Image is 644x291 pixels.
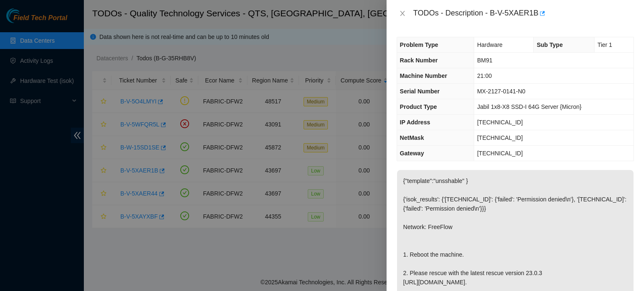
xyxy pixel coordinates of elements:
[400,88,440,95] span: Serial Number
[537,41,563,48] span: Sub Type
[477,41,503,48] span: Hardware
[397,10,408,18] button: Close
[400,134,424,141] span: NetMask
[477,134,523,141] span: [TECHNICAL_ID]
[400,103,437,110] span: Product Type
[597,41,612,48] span: Tier 1
[400,72,447,79] span: Machine Number
[477,150,523,157] span: [TECHNICAL_ID]
[477,88,525,95] span: MX-2127-0141-N0
[400,119,430,126] span: IP Address
[477,72,492,79] span: 21:00
[477,103,582,110] span: Jabil 1x8-X8 SSD-I 64G Server {Micron}
[399,10,406,17] span: close
[477,57,493,64] span: BM91
[413,7,634,20] div: TODOs - Description - B-V-5XAER1B
[400,41,439,48] span: Problem Type
[400,150,424,157] span: Gateway
[400,57,438,64] span: Rack Number
[477,119,523,126] span: [TECHNICAL_ID]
